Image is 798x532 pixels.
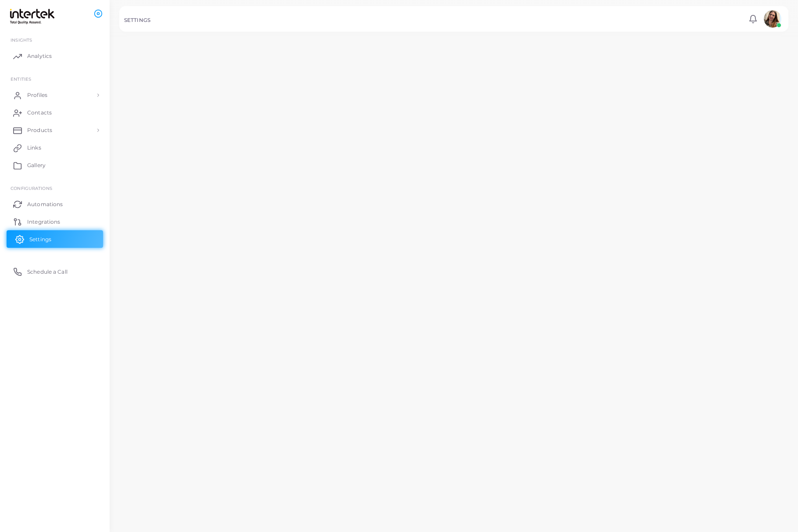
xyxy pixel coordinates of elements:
[11,37,32,43] span: INSIGHTS
[27,144,41,152] span: Links
[27,52,52,60] span: Analytics
[7,263,103,280] a: Schedule a Call
[27,218,60,226] span: Integrations
[7,157,103,174] a: Gallery
[27,268,68,276] span: Schedule a Call
[27,161,46,169] span: Gallery
[761,10,784,28] a: avatar
[11,76,31,82] span: ENTITIES
[764,10,781,28] img: avatar
[11,186,52,191] span: Configurations
[27,91,47,99] span: Profiles
[7,195,103,213] a: Automations
[124,17,150,23] h5: SETTINGS
[7,139,103,157] a: Links
[27,200,63,208] span: Automations
[7,104,103,121] a: Contacts
[27,126,52,134] span: Products
[7,230,103,248] a: Settings
[27,109,52,117] span: Contacts
[7,47,103,65] a: Analytics
[29,236,51,243] span: Settings
[7,86,103,104] a: Profiles
[7,121,103,139] a: Products
[7,213,103,230] a: Integrations
[8,8,57,25] img: logo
